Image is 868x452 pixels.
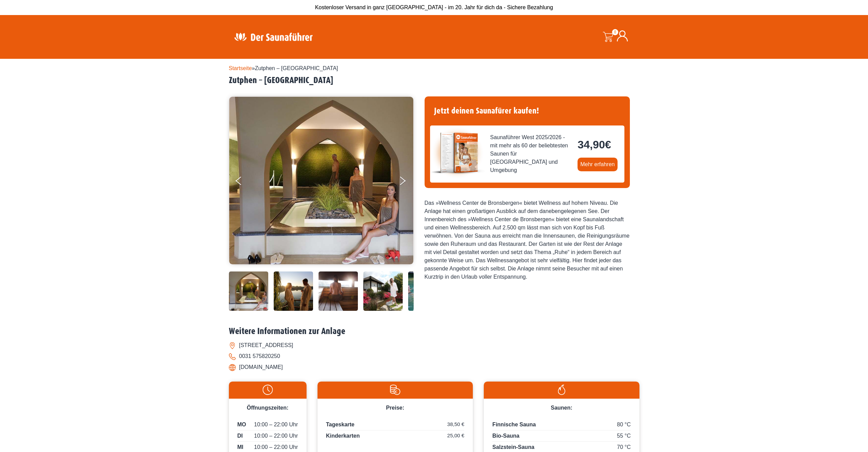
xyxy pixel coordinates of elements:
[487,385,636,395] img: Flamme-weiss.svg
[229,340,639,351] li: [STREET_ADDRESS]
[551,405,572,411] span: Saunen:
[617,443,631,451] span: 70 °C
[254,421,298,429] span: 10:00 – 22:00 Uhr
[492,444,534,450] span: Salzstein-Sauna
[605,138,611,151] span: €
[315,4,553,10] span: Kostenloser Versand in ganz [GEOGRAPHIC_DATA] - im 20. Jahr für dich da - Sichere Bezahlung
[430,125,485,180] img: der-saunafuehrer-2025-west.jpg
[578,158,618,171] a: Mehr erfahren
[326,421,464,430] p: Tageskarte
[254,432,298,440] span: 10:00 – 22:00 Uhr
[229,65,338,71] span: »
[492,433,519,439] span: Bio-Sauna
[237,432,243,440] span: DI
[237,443,244,451] span: MI
[617,421,631,429] span: 80 °C
[617,432,631,440] span: 55 °C
[425,199,630,281] div: Das »Wellness Center de Bronsbergen« bietet Wellness auf hohem Niveau. Die Anlage hat einen großa...
[254,443,298,451] span: 10:00 – 22:00 Uhr
[229,362,639,373] li: [DOMAIN_NAME]
[430,102,624,120] h4: Jetzt deinen Saunafürer kaufen!
[386,405,404,411] span: Preise:
[326,432,464,440] p: Kinderkarten
[236,174,253,191] button: Previous
[237,421,246,429] span: MO
[232,385,303,395] img: Uhr-weiss.svg
[255,65,338,71] span: Zutphen – [GEOGRAPHIC_DATA]
[399,174,416,191] button: Next
[612,29,618,35] span: 0
[229,65,252,71] a: Startseite
[321,385,469,395] img: Preise-weiss.svg
[447,432,464,440] span: 25,00 €
[578,138,611,151] bdi: 34,90
[492,422,536,427] span: Finnische Sauna
[447,421,464,428] span: 38,50 €
[229,75,639,86] h2: Zutphen – [GEOGRAPHIC_DATA]
[229,326,639,337] h2: Weitere Informationen zur Anlage
[490,133,572,174] span: Saunaführer West 2025/2026 - mit mehr als 60 der beliebtesten Saunen für [GEOGRAPHIC_DATA] und Um...
[229,351,639,362] li: 0031 575820250
[247,405,288,411] span: Öffnungszeiten:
